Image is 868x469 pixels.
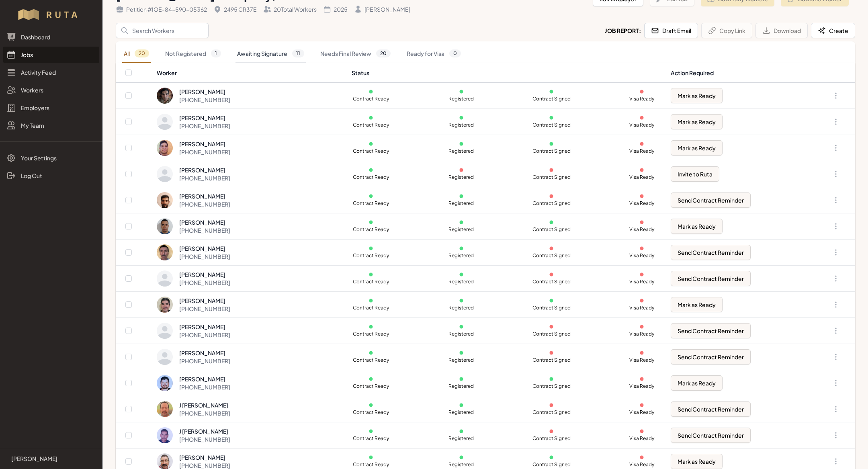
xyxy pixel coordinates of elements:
div: [PHONE_NUMBER] [179,96,230,104]
button: Mark as Ready [671,375,723,391]
div: [PHONE_NUMBER] [179,122,230,130]
div: [PHONE_NUMBER] [179,148,230,156]
div: [PERSON_NAME] [179,218,230,226]
p: Visa Ready [622,174,661,180]
p: Registered [442,435,481,442]
a: Activity Feed [3,64,99,80]
a: Employers [3,100,99,116]
p: Registered [442,279,481,285]
a: Awaiting Signature [235,45,306,63]
button: Copy Link [701,23,752,38]
p: Contract Signed [532,200,571,207]
div: [PERSON_NAME] [179,166,230,174]
div: [PERSON_NAME] [179,192,230,200]
div: J [PERSON_NAME] [179,427,230,435]
p: Visa Ready [622,357,661,363]
p: Contract Ready [352,461,390,468]
p: Contract Ready [352,200,390,207]
p: Visa Ready [622,435,661,442]
div: [PHONE_NUMBER] [179,279,230,287]
button: Mark as Ready [671,88,723,103]
p: Contract Signed [532,174,571,180]
div: [PERSON_NAME] [179,270,230,279]
a: Ready for Visa [405,45,463,63]
button: Send Contract Reminder [671,245,751,260]
div: [PERSON_NAME] [179,244,230,252]
p: Registered [442,226,481,233]
div: [PERSON_NAME] [179,88,230,96]
button: Send Contract Reminder [671,193,751,208]
div: [PHONE_NUMBER] [179,383,230,391]
div: [PHONE_NUMBER] [179,305,230,313]
button: Mark as Ready [671,219,723,234]
p: Contract Ready [352,279,390,285]
button: Send Contract Reminder [671,428,751,443]
div: J [PERSON_NAME] [179,401,230,409]
a: All [122,45,151,63]
h2: Job Report: [605,27,641,35]
p: Contract Signed [532,409,571,416]
div: [PERSON_NAME] [179,323,230,331]
p: Registered [442,122,481,128]
div: [PERSON_NAME] [179,114,230,122]
p: Registered [442,331,481,337]
span: 0 [449,49,461,57]
p: Contract Ready [352,331,390,337]
button: Send Contract Reminder [671,349,751,365]
div: [PERSON_NAME] [179,140,230,148]
div: 20 Total Workers [263,5,317,13]
p: Contract Signed [532,96,571,102]
div: Petition # IOE-84-590-05362 [116,5,207,13]
p: Visa Ready [622,96,661,102]
a: [PERSON_NAME] [6,455,96,463]
p: Visa Ready [622,226,661,233]
a: Log Out [3,168,99,184]
div: 2495 CR37E [213,5,257,13]
p: Visa Ready [622,279,661,285]
button: Download [755,23,808,38]
button: Send Contract Reminder [671,271,751,286]
span: 20 [376,49,391,57]
div: [PERSON_NAME] [179,297,230,305]
p: Contract Signed [532,357,571,363]
input: Search Workers [116,23,209,38]
p: Contract Ready [352,305,390,311]
p: Registered [442,148,481,154]
div: [PHONE_NUMBER] [179,331,230,339]
div: [PERSON_NAME] [179,349,230,357]
p: Contract Signed [532,148,571,154]
button: Mark as Ready [671,114,723,129]
p: Visa Ready [622,122,661,128]
p: Contract Ready [352,409,390,416]
p: Contract Ready [352,435,390,442]
button: Invite to Ruta [671,166,719,182]
p: Registered [442,174,481,180]
a: Needs Final Review [319,45,392,63]
button: Send Contract Reminder [671,323,751,338]
p: Contract Signed [532,279,571,285]
a: My Team [3,117,99,133]
p: Registered [442,305,481,311]
p: Registered [442,461,481,468]
p: Contract Signed [532,331,571,337]
p: Contract Ready [352,357,390,363]
nav: Tabs [116,45,855,63]
p: Contract Ready [352,122,390,128]
div: 2025 [323,5,348,13]
div: [PERSON_NAME] [179,453,230,461]
p: Visa Ready [622,409,661,416]
button: Draft Email [644,23,698,38]
p: Visa Ready [622,305,661,311]
p: Contract Signed [532,122,571,128]
div: [PERSON_NAME] [179,375,230,383]
p: [PERSON_NAME] [11,455,57,463]
p: Contract Signed [532,226,571,233]
p: Visa Ready [622,383,661,389]
span: 11 [292,49,304,57]
img: Workflow [17,8,86,21]
p: Contract Signed [532,305,571,311]
p: Registered [442,96,481,102]
th: Status [347,63,666,83]
div: [PHONE_NUMBER] [179,200,230,208]
p: Visa Ready [622,331,661,337]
